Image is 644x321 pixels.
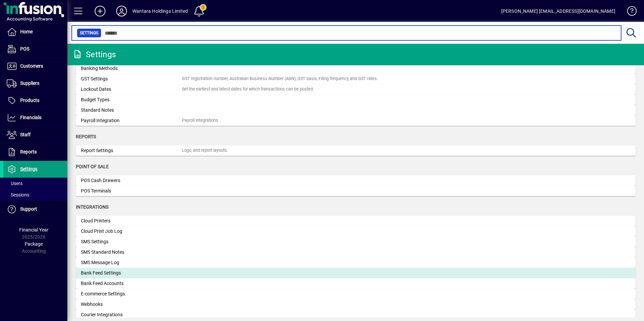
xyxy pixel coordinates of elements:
[20,115,41,120] span: Financials
[76,186,636,196] a: POS Terminals
[20,132,31,137] span: Staff
[72,49,116,60] div: Settings
[81,228,182,235] div: Cloud Print Job Log
[81,280,182,287] div: Bank Feed Accounts
[7,192,29,198] span: Sessions
[76,145,636,156] a: Report SettingsLogo, and report layouts.
[76,247,636,257] a: SMS Standard Notes
[3,178,67,189] a: Users
[20,98,39,103] span: Products
[76,310,636,320] a: Courier Integrations
[76,216,636,226] a: Cloud Printers
[76,95,636,105] a: Budget Types
[3,127,67,143] a: Staff
[81,270,182,277] div: Bank Feed Settings
[76,105,636,115] a: Standard Notes
[76,257,636,268] a: SMS Message Log
[76,289,636,299] a: E-commerce Settings
[81,96,182,103] div: Budget Types
[3,41,67,58] a: POS
[76,226,636,237] a: Cloud Print Job Log
[76,237,636,247] a: SMS Settings
[3,92,67,109] a: Products
[182,86,314,93] div: Set the earliest and latest dates for which transactions can be posted.
[76,164,109,169] span: Point of Sale
[3,75,67,92] a: Suppliers
[19,227,49,233] span: Financial Year
[81,86,182,93] div: Lockout Dates
[81,311,182,318] div: Courier Integrations
[182,76,378,82] div: GST registration number, Australian Business Number (ABN), GST basis, Filing frequency, and GST r...
[20,46,29,51] span: POS
[81,147,182,154] div: Report Settings
[3,144,67,160] a: Reports
[3,109,67,126] a: Financials
[20,149,37,154] span: Reports
[81,217,182,224] div: Cloud Printers
[20,206,37,212] span: Support
[76,175,636,186] a: POS Cash Drawers
[89,5,111,17] button: Add
[622,1,636,23] a: Knowledge Base
[81,301,182,308] div: Webhooks
[182,117,218,124] div: Payroll Integrations
[182,147,228,154] div: Logo, and report layouts.
[20,29,33,34] span: Home
[76,115,636,126] a: Payroll IntegrationPayroll Integrations
[3,58,67,75] a: Customers
[132,6,188,16] div: Wantara Holdings Limited
[76,74,636,84] a: GST SettingsGST registration number, Australian Business Number (ABN), GST basis, Filing frequenc...
[76,84,636,95] a: Lockout DatesSet the earliest and latest dates for which transactions can be posted.
[76,134,96,139] span: Reports
[81,75,182,82] div: GST Settings
[81,249,182,256] div: SMS Standard Notes
[76,299,636,310] a: Webhooks
[76,278,636,289] a: Bank Feed Accounts
[81,65,182,72] div: Banking Methods
[81,107,182,114] div: Standard Notes
[76,63,636,74] a: Banking Methods
[501,6,615,16] div: [PERSON_NAME] [EMAIL_ADDRESS][DOMAIN_NAME]
[3,24,67,40] a: Home
[81,238,182,245] div: SMS Settings
[81,290,182,297] div: E-commerce Settings
[81,259,182,266] div: SMS Message Log
[81,187,182,194] div: POS Terminals
[76,268,636,278] a: Bank Feed Settings
[80,30,98,36] span: Settings
[81,177,182,184] div: POS Cash Drawers
[20,80,39,86] span: Suppliers
[20,166,37,172] span: Settings
[3,189,67,201] a: Sessions
[7,181,23,186] span: Users
[25,241,43,247] span: Package
[111,5,132,17] button: Profile
[76,204,108,210] span: Integrations
[20,63,43,69] span: Customers
[3,201,67,218] a: Support
[81,117,182,124] div: Payroll Integration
